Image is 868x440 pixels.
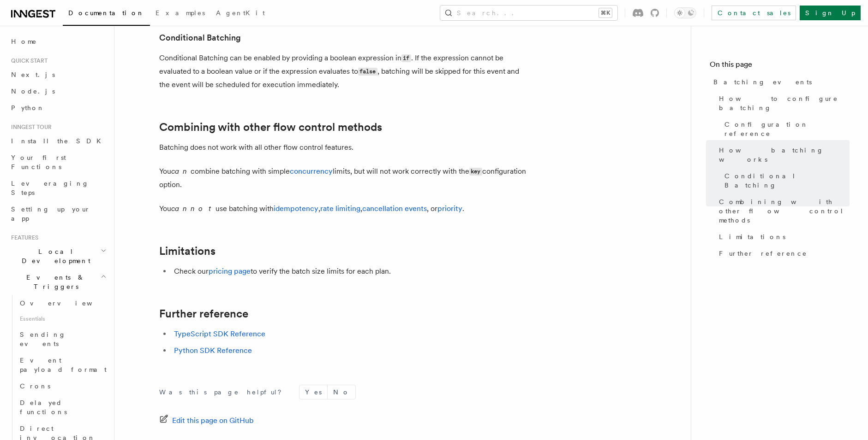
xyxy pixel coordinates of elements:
p: You combine batching with simple limits, but will not work correctly with the configuration option. [159,165,528,191]
span: Python [11,104,45,111]
span: Documentation [68,9,144,17]
a: Python [7,100,108,116]
a: Combining with other flow control methods [159,121,382,134]
button: Toggle dark mode [674,7,696,18]
a: Next.js [7,66,108,83]
a: Setting up your app [7,201,108,227]
span: Further reference [719,249,807,258]
a: How batching works [715,142,850,168]
a: Your first Functions [7,149,108,175]
span: Event payload format [20,357,107,373]
span: Essentials [16,311,108,326]
a: Crons [16,378,108,394]
p: Was this page helpful? [159,387,288,397]
a: Delayed functions [16,394,108,420]
a: Conditional Batching [721,168,850,194]
code: if [401,54,411,62]
kbd: ⌘K [599,8,612,18]
span: Next.js [11,71,55,78]
a: Sending events [16,326,108,352]
a: cancellation events [362,204,427,213]
span: Quick start [7,57,48,65]
a: Install the SDK [7,133,108,149]
span: Delayed functions [20,399,67,416]
a: Leveraging Steps [7,175,108,201]
em: cannot [171,204,216,213]
a: Node.js [7,83,108,100]
code: false [358,68,377,76]
a: Further reference [715,245,850,262]
button: No [328,385,355,399]
code: key [469,168,482,176]
h4: On this page [710,59,850,74]
a: Edit this page on GitHub [159,414,254,427]
a: Limitations [715,229,850,245]
a: Overview [16,295,108,311]
span: Install the SDK [11,137,107,145]
span: Setting up your app [11,205,90,222]
p: Batching does not work with all other flow control features. [159,141,528,154]
p: You use batching with , , , or . [159,202,528,215]
a: AgentKit [210,3,270,25]
a: Home [7,33,108,50]
a: Sign Up [800,6,861,20]
span: Local Development [7,247,101,265]
a: Documentation [63,3,150,26]
li: Check our to verify the batch size limits for each plan. [171,265,528,278]
span: Configuration reference [724,120,850,138]
a: Limitations [159,245,216,258]
span: Node.js [11,88,55,95]
a: Configuration reference [721,116,850,142]
span: AgentKit [216,9,265,17]
span: Events & Triggers [7,273,101,291]
a: Further reference [159,307,248,320]
span: Inngest tour [7,123,52,131]
span: How batching works [719,146,850,164]
a: Event payload format [16,352,108,378]
a: Python SDK Reference [174,346,252,355]
span: Features [7,234,38,241]
span: Overview [20,299,115,307]
a: Combining with other flow control methods [715,194,850,229]
button: Local Development [7,243,108,269]
span: Home [11,37,37,46]
a: Batching events [710,74,850,90]
span: Sending events [20,331,66,347]
a: priority [437,204,462,213]
a: Examples [150,3,210,25]
button: Events & Triggers [7,269,108,295]
a: idempotency [274,204,318,213]
p: Conditional Batching can be enabled by providing a boolean expression in . If the expression cann... [159,52,528,91]
a: Conditional Batching [159,31,241,44]
a: How to configure batching [715,90,850,116]
em: can [171,167,191,176]
span: Your first Functions [11,154,66,170]
a: TypeScript SDK Reference [174,329,265,338]
span: Batching events [713,77,812,87]
span: Conditional Batching [724,171,850,190]
a: Contact sales [712,6,796,20]
button: Search...⌘K [440,6,617,20]
span: Examples [156,9,205,17]
a: rate limiting [320,204,360,213]
button: Yes [299,385,327,399]
span: Leveraging Steps [11,180,89,196]
span: Combining with other flow control methods [719,197,850,225]
span: How to configure batching [719,94,850,112]
span: Edit this page on GitHub [172,414,254,427]
span: Limitations [719,232,785,241]
a: pricing page [209,267,251,276]
span: Crons [20,382,50,390]
a: concurrency [290,167,333,176]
